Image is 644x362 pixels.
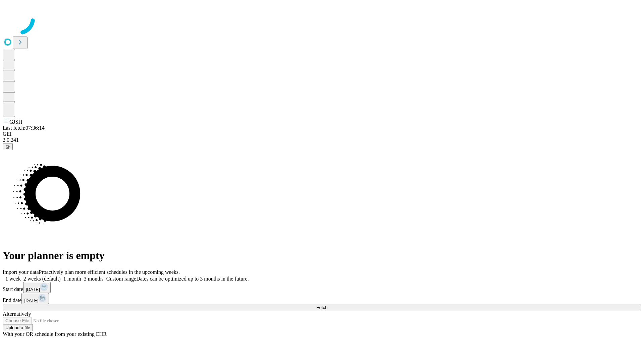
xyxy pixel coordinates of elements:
[3,304,641,311] button: Fetch
[5,144,10,149] span: @
[39,269,180,275] span: Proactively plan more efficient schedules in the upcoming weeks.
[3,331,107,337] span: With your OR schedule from your existing EHR
[3,143,13,150] button: @
[23,282,51,293] button: [DATE]
[136,276,249,282] span: Dates can be optimized up to 3 months in the future.
[3,125,45,131] span: Last fetch: 07:36:14
[3,324,33,331] button: Upload a file
[3,131,641,137] div: GEI
[63,276,81,282] span: 1 month
[26,287,40,292] span: [DATE]
[316,305,327,310] span: Fetch
[84,276,104,282] span: 3 months
[3,249,641,262] h1: Your planner is empty
[21,293,49,304] button: [DATE]
[106,276,136,282] span: Custom range
[3,269,39,275] span: Import your data
[3,282,641,293] div: Start date
[9,119,22,125] span: GJSH
[3,293,641,304] div: End date
[23,276,61,282] span: 2 weeks (default)
[24,298,38,303] span: [DATE]
[3,311,31,317] span: Alternatively
[5,276,21,282] span: 1 week
[3,137,641,143] div: 2.0.241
